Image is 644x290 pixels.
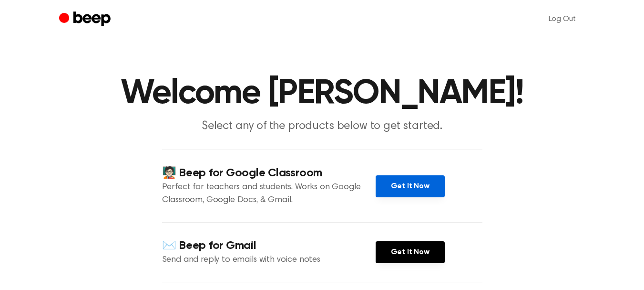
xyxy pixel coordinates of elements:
a: Log Out [539,8,585,31]
p: Send and reply to emails with voice notes [162,254,376,267]
a: Beep [59,10,113,29]
h4: ✉️ Beep for Gmail [162,238,376,254]
p: Perfect for teachers and students. Works on Google Classroom, Google Docs, & Gmail. [162,181,376,207]
p: Select any of the products below to get started. [139,118,505,134]
h4: 🧑🏻‍🏫 Beep for Google Classroom [162,165,376,181]
a: Get It Now [376,241,445,263]
a: Get It Now [376,175,445,197]
h1: Welcome [PERSON_NAME]! [78,76,566,111]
